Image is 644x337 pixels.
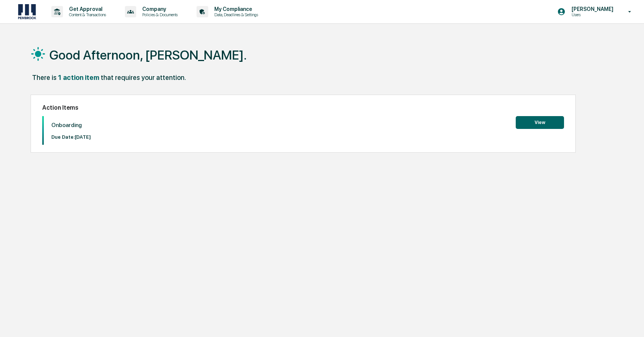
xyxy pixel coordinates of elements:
[566,6,617,12] p: [PERSON_NAME]
[49,47,247,63] h1: Good Afternoon, [PERSON_NAME].
[18,4,36,19] img: logo
[208,12,262,17] p: Data, Deadlines & Settings
[516,118,564,126] a: View
[516,116,564,129] button: View
[51,134,91,140] p: Due Date: [DATE]
[42,104,564,111] h2: Action Items
[58,74,99,81] div: 1 action item
[208,6,262,12] p: My Compliance
[566,12,617,17] p: Users
[32,74,57,81] div: There is
[51,122,91,129] p: Onboarding
[63,12,110,17] p: Content & Transactions
[101,74,186,81] div: that requires your attention.
[136,12,181,17] p: Policies & Documents
[63,6,110,12] p: Get Approval
[136,6,181,12] p: Company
